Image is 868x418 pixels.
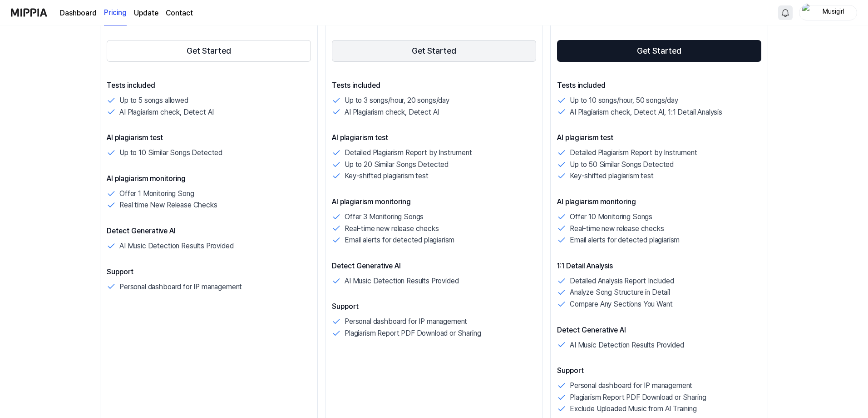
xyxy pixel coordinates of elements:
p: Support [107,267,311,277]
p: AI plagiarism monitoring [332,196,536,207]
p: Support [557,365,761,376]
p: AI Music Detection Results Provided [570,339,684,351]
p: Support [332,301,536,312]
a: Pricing [104,0,127,25]
a: Get Started [332,38,536,64]
p: Up to 50 Similar Songs Detected [570,159,674,171]
div: Musigirl [816,7,851,17]
p: Detect Generative AI [107,226,311,237]
p: Up to 20 Similar Songs Detected [345,159,449,171]
p: AI plagiarism monitoring [107,173,311,184]
button: Get Started [107,40,311,62]
p: Email alerts for detected plagiarism [570,234,680,246]
p: AI plagiarism monitoring [557,196,761,207]
p: Offer 10 Monitoring Songs [570,211,652,223]
p: Tests included [332,80,536,91]
p: Personal dashboard for IP management [570,380,692,392]
p: Up to 3 songs/hour, 20 songs/day [345,95,449,106]
p: Up to 10 Similar Songs Detected [119,147,222,159]
p: Detailed Analysis Report Included [570,275,674,287]
p: Detailed Plagiarism Report by Instrument [570,147,697,159]
p: AI Plagiarism check, Detect AI [345,106,439,118]
p: AI plagiarism test [332,132,536,143]
p: Real time New Release Checks [119,199,217,211]
p: Key-shifted plagiarism test [345,170,429,182]
p: Exclude Uploaded Music from AI Training [570,403,697,415]
img: 알림 [780,7,791,18]
p: AI Music Detection Results Provided [119,240,233,252]
p: Personal dashboard for IP management [345,316,467,327]
button: Get Started [557,40,761,62]
a: Get Started [107,38,311,64]
p: Plagiarism Report PDF Download or Sharing [570,392,706,403]
p: AI Plagiarism check, Detect AI, 1:1 Detail Analysis [570,106,722,118]
p: AI plagiarism test [557,132,761,143]
p: Detailed Plagiarism Report by Instrument [345,147,472,159]
p: Compare Any Sections You Want [570,298,672,310]
p: Analyze Song Structure in Detail [570,287,670,298]
p: Detect Generative AI [332,261,536,272]
a: Contact [166,8,193,19]
p: Up to 5 songs allowed [119,95,188,106]
p: Real-time new release checks [345,223,439,235]
button: profileMusigirl [799,5,857,20]
p: Plagiarism Report PDF Download or Sharing [345,327,481,339]
p: AI Music Detection Results Provided [345,275,459,287]
p: Tests included [557,80,761,91]
p: Email alerts for detected plagiarism [345,234,454,246]
p: 1:1 Detail Analysis [557,261,761,272]
a: Update [134,8,158,19]
img: profile [802,4,813,22]
a: Dashboard [60,8,97,19]
p: Key-shifted plagiarism test [570,170,654,182]
p: Tests included [107,80,311,91]
p: Up to 10 songs/hour, 50 songs/day [570,95,678,106]
p: Offer 1 Monitoring Song [119,188,194,200]
a: Get Started [557,38,761,64]
p: Offer 3 Monitoring Songs [345,211,424,223]
p: Personal dashboard for IP management [119,281,242,293]
p: AI Plagiarism check, Detect AI [119,106,214,118]
p: Real-time new release checks [570,223,664,235]
p: Detect Generative AI [557,325,761,336]
p: AI plagiarism test [107,132,311,143]
button: Get Started [332,40,536,62]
